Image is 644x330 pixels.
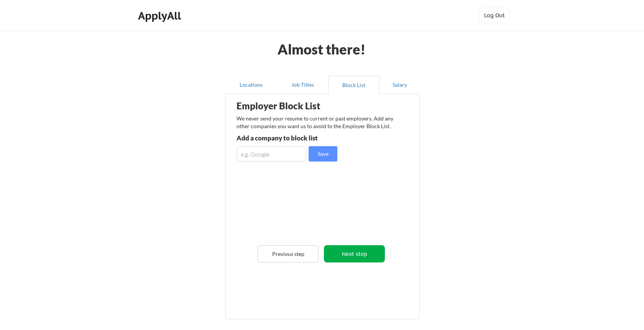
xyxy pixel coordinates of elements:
[237,146,306,162] input: e.g. Google
[309,146,337,162] button: Save
[479,8,510,23] button: Log Out
[237,101,357,111] div: Employer Block List
[258,245,319,262] button: Previous step
[237,115,398,130] div: We never send your resume to current or past employers. Add any other companies you want us to av...
[237,135,349,141] div: Add a company to block list
[379,76,420,94] button: Salary
[324,245,385,262] button: Next step
[328,76,379,94] button: Block List
[225,76,277,94] button: Locations
[277,76,328,94] button: Job Titles
[138,9,183,22] div: ApplyAll
[268,42,375,56] div: Almost there!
